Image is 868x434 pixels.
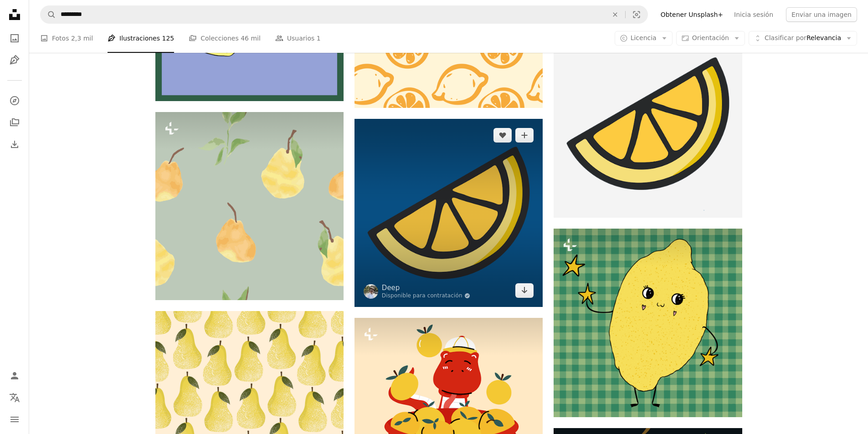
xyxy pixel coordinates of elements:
a: Iniciar sesión / Registrarse [5,367,24,385]
button: Clasificar porRelevancia [749,31,857,46]
span: 2,3 mil [71,33,93,43]
a: Inicio — Unsplash [5,5,24,26]
a: Historial de descargas [5,135,24,153]
a: Una imagen de un personaje de dibujos animados en una olla de manzanas [354,408,543,416]
form: Encuentra imágenes en todo el sitio [40,5,648,24]
span: Relevancia [765,34,841,43]
img: Aquí hay una leyenda para la imagen: una rodaja de limón. [554,30,742,218]
button: Añade a la colección [515,128,534,143]
span: Licencia [631,34,657,41]
button: Idioma [5,388,24,407]
span: Clasificar por [765,34,806,41]
a: Fotos 2,3 mil [40,24,93,53]
a: Obtener Unsplash+ [655,7,729,22]
a: Un patrón de peras y hojas sobre un fondo verde [155,202,344,210]
span: 46 mil [241,33,261,43]
button: Enviar una imagen [786,7,857,22]
button: Borrar [605,6,625,23]
a: Una linda persona limón juega con estrellas. [554,319,742,327]
a: Usuarios 1 [275,24,321,53]
button: Orientación [676,31,745,46]
span: 1 [317,33,321,43]
a: Aquí hay una leyenda para la imagen: una rodaja de limón. [554,119,742,128]
a: Colecciones [5,113,24,132]
button: Menú [5,410,24,429]
button: Buscar en Unsplash [41,6,56,23]
button: Me gusta [493,128,512,143]
span: Orientación [692,34,729,41]
button: Búsqueda visual [626,6,647,23]
a: Fotos [5,29,24,47]
a: Disponible para contratación [382,292,470,300]
img: Un patrón de peras y hojas sobre un fondo verde [155,112,344,300]
a: Ilustraciones [5,51,24,69]
img: Se muestra una rodaja de limón. [354,119,543,307]
a: Se muestra una rodaja de limón. [354,209,543,217]
img: Una linda persona limón juega con estrellas. [554,229,742,417]
a: Colecciones 46 mil [189,24,261,53]
button: Licencia [615,31,673,46]
a: Inicia sesión [729,7,779,22]
a: Patrón de peras amarillas con hojas verdes. [155,401,344,409]
a: Deep [382,283,470,292]
img: Ve al perfil de Deep [364,284,378,299]
a: Explorar [5,92,24,110]
button: Elegir el formato de descarga [515,283,534,298]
